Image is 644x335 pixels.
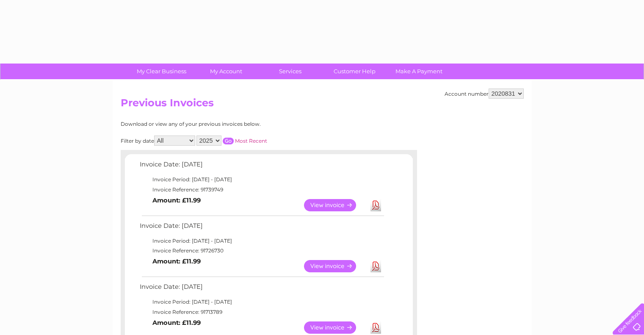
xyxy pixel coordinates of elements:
a: View [304,260,366,272]
td: Invoice Reference: 91713789 [138,307,385,317]
a: Download [370,321,381,334]
h2: Previous Invoices [121,97,524,113]
a: View [304,199,366,211]
b: Amount: £11.99 [152,319,201,327]
a: Customer Help [320,64,390,79]
b: Amount: £11.99 [152,257,201,265]
div: Download or view any of your previous invoices below. [121,121,343,127]
a: My Clear Business [127,64,196,79]
td: Invoice Reference: 91726730 [138,246,385,256]
a: Download [370,199,381,211]
a: Make A Payment [384,64,454,79]
a: Services [255,64,325,79]
div: Filter by date [121,136,343,146]
a: Most Recent [235,138,267,144]
div: Account number [445,89,524,99]
td: Invoice Date: [DATE] [138,220,385,236]
td: Invoice Period: [DATE] - [DATE] [138,297,385,307]
a: View [304,321,366,334]
a: Download [370,260,381,272]
td: Invoice Date: [DATE] [138,159,385,174]
a: My Account [191,64,261,79]
td: Invoice Date: [DATE] [138,281,385,297]
td: Invoice Period: [DATE] - [DATE] [138,236,385,246]
td: Invoice Period: [DATE] - [DATE] [138,174,385,185]
td: Invoice Reference: 91739749 [138,185,385,195]
b: Amount: £11.99 [152,197,201,204]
